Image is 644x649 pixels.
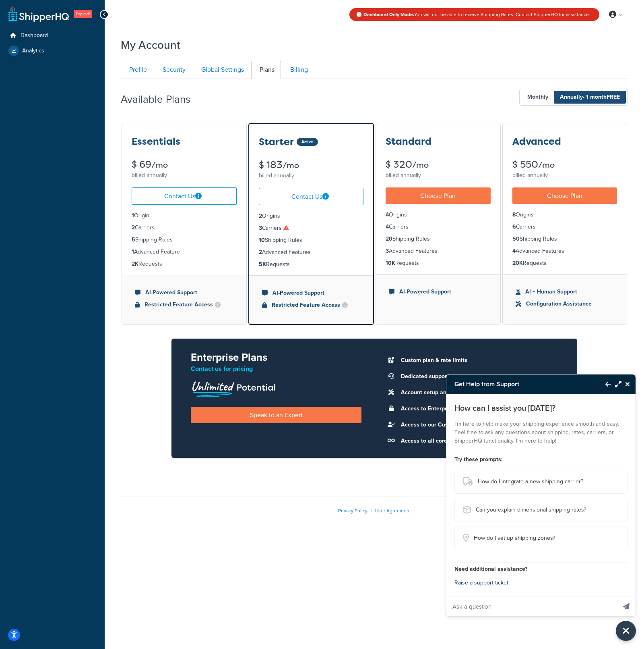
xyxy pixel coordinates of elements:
[538,159,555,171] small: /mo
[259,224,364,233] li: Carriers
[386,259,491,268] li: Requests
[132,170,237,181] div: billed annually
[386,136,431,147] h3: Standard
[8,6,69,22] a: ShipperHQ Home
[611,375,621,393] button: Maximize Resource Center
[297,138,318,146] div: Active
[554,91,626,104] span: Annually
[259,160,364,170] div: $ 183
[512,223,516,231] strong: 6
[132,235,237,244] li: Shipping Rules
[512,223,617,231] li: Carriers
[121,37,180,53] h1: My Account
[519,89,628,106] button: Monthly Annually- 1 monthFREE
[389,287,487,296] li: AI-Powered Support
[386,247,389,255] strong: 3
[512,247,617,256] li: Advanced Features
[363,11,590,18] span: You will not be able to receive Shipping Rates. Contact ShipperHQ for assistance.
[132,260,237,268] li: Requests
[386,223,389,231] strong: 4
[397,435,558,447] li: Access to all core features
[259,248,262,256] strong: 2
[478,476,583,487] span: How do I integrate a new shipping carrier?
[259,212,364,220] li: Origins
[454,470,627,494] button: How do I integrate a new shipping carrier?
[607,93,620,101] b: FREE
[259,236,364,245] li: Shipping Rules
[454,526,627,550] button: How do I set up shipping zones?
[386,210,491,219] li: Origins
[386,247,491,256] li: Advanced Features
[397,355,558,366] li: Custom plan & rate limits
[397,387,558,398] li: Account setup and configuration services
[516,300,614,308] li: Configuration Assistance
[193,61,250,79] a: Global Settings
[259,260,266,268] strong: 5K
[386,223,491,231] li: Carriers
[512,259,523,267] strong: 20K
[132,187,237,205] a: Contact Us
[121,61,153,79] a: Profile
[617,597,636,616] button: Send message
[616,621,636,641] button: Close Resource Center
[6,44,99,58] li: Analytics
[512,136,561,147] h3: Advanced
[371,507,372,514] span: |
[262,301,361,310] li: Restricted Feature Access
[6,28,99,43] a: Dashboard
[397,419,558,431] li: Access to our Customer Success Team
[132,136,180,147] h3: Essentials
[262,289,361,297] li: AI-Powered Support
[121,94,202,105] h2: Available Plans
[597,375,611,393] button: Back to Resource Center
[283,160,299,171] small: /mo
[259,224,262,232] strong: 3
[132,235,135,244] strong: 5
[375,507,411,514] a: User Agreement
[191,352,361,363] h2: Enterprise Plans
[259,212,262,220] strong: 2
[363,11,414,18] strong: Dashboard Only Mode.
[154,61,192,79] a: Security
[191,407,361,423] a: Speak to an Expert
[132,223,237,232] li: Carriers
[191,363,361,374] p: Contact us for pricing
[259,260,364,269] li: Requests
[386,210,389,219] strong: 4
[132,260,138,268] strong: 2K
[151,159,168,171] small: /mo
[474,533,555,544] span: How do I set up shipping zones?
[132,248,237,256] li: Advanced Feature
[386,170,491,181] div: billed annually
[516,287,614,296] li: AI + Human Support
[454,498,627,522] button: Can you explain dimensional shipping rates?
[386,187,491,204] a: Choose Plan
[446,597,616,616] input: Ask a question
[397,403,558,414] li: Access to Enterprise-only features
[512,210,617,219] li: Origins
[259,236,265,244] strong: 10
[74,10,92,18] span: Expired!
[454,565,627,573] h4: Need additional assistance?
[446,374,597,394] h3: Get Help from Support
[259,170,364,181] div: billed annually
[512,235,617,243] li: Shipping Rules
[386,160,491,170] div: $ 320
[454,455,627,464] h4: Try these prompts:
[132,248,134,256] strong: 1
[135,300,233,309] li: Restricted Feature Access
[397,371,558,382] li: Dedicated support
[259,188,364,205] a: Contact Us
[21,32,48,39] span: Dashboard
[132,160,237,170] div: $ 69
[512,259,617,268] li: Requests
[282,61,314,79] a: Billing
[512,210,516,219] strong: 8
[454,420,627,445] p: I'm here to help make your shipping experience smooth and easy. Feel free to ask any questions ab...
[386,259,395,267] strong: 10K
[512,235,520,243] strong: 50
[512,247,516,255] strong: 4
[454,402,627,414] p: How can I assist you [DATE]?
[132,223,135,232] strong: 2
[191,379,276,397] img: Unlimited Potential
